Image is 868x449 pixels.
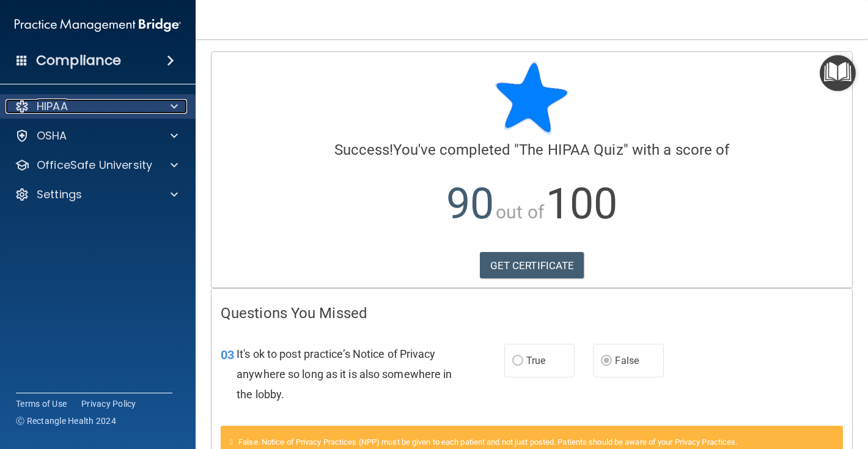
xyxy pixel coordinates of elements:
[496,201,544,223] span: out of
[15,128,178,143] a: OSHA
[519,141,623,158] span: The HIPAA Quiz
[16,398,67,410] a: Terms of Use
[36,52,121,69] h4: Compliance
[495,61,568,135] img: blue-star-rounded.9d042014.png
[480,252,584,279] a: GET CERTIFICATE
[526,355,545,366] span: True
[221,347,234,362] span: 03
[37,128,67,143] p: OSHA
[37,99,68,114] p: HIPAA
[221,142,843,158] h4: You've completed " " with a score of
[512,357,523,366] input: True
[37,187,82,202] p: Settings
[238,437,737,447] span: False. Notice of Privacy Practices (NPP) must be given to each patient and not just posted. Patie...
[446,179,494,229] span: 90
[601,357,612,366] input: False
[81,398,136,410] a: Privacy Policy
[37,158,152,173] p: OfficeSafe University
[546,179,617,229] span: 100
[15,158,178,173] a: OfficeSafe University
[615,355,639,366] span: False
[221,305,843,321] h4: Questions You Missed
[15,187,178,202] a: Settings
[15,13,181,37] img: PMB logo
[15,99,178,114] a: HIPAA
[820,55,856,91] button: Open Resource Center
[16,415,116,427] span: Ⓒ Rectangle Health 2024
[334,141,394,158] span: Success!
[237,347,452,401] span: It's ok to post practice’s Notice of Privacy anywhere so long as it is also somewhere in the lobby.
